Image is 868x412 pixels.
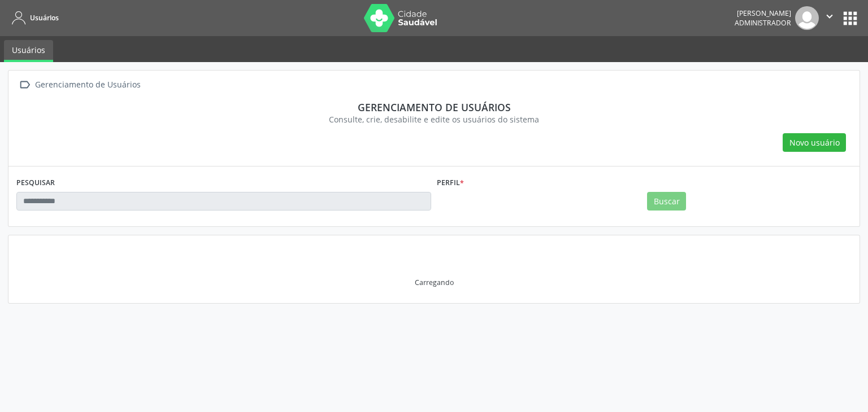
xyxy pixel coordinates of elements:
span: Novo usuário [789,137,840,148]
button: Novo usuário [783,133,846,152]
a:  Gerenciamento de Usuários [16,77,142,93]
div: [PERSON_NAME] [735,8,791,18]
i:  [16,77,33,93]
div: Gerenciamento de usuários [24,101,844,113]
button: Buscar [647,192,686,211]
img: img [795,6,819,30]
div: Consulte, crie, desabilite e edite os usuários do sistema [24,113,844,125]
a: Usuários [8,8,59,27]
label: PESQUISAR [16,174,55,192]
span: Usuários [30,13,59,23]
label: Perfil [437,174,464,192]
span: Administrador [735,18,791,28]
div: Gerenciamento de Usuários [33,77,142,93]
div: Carregando [415,278,454,287]
i:  [823,10,836,23]
a: Usuários [4,40,53,62]
button:  [819,6,840,30]
button: apps [840,8,860,28]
